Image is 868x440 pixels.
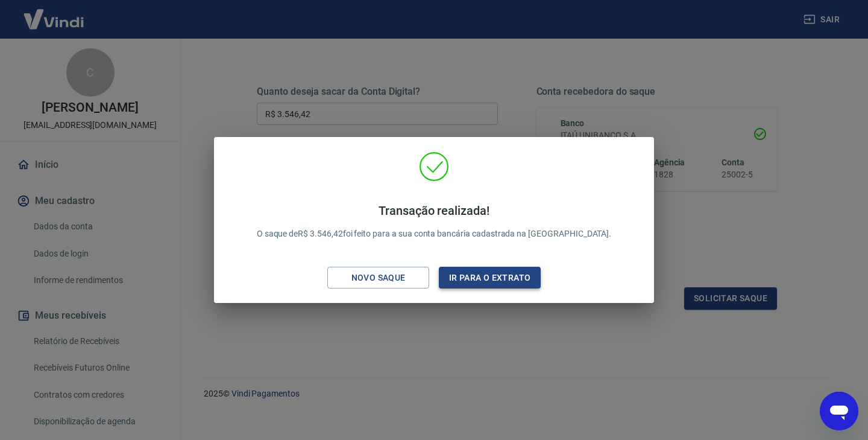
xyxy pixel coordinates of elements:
p: O saque de R$ 3.546,42 foi feito para a sua conta bancária cadastrada na [GEOGRAPHIC_DATA]. [257,203,612,240]
button: Ir para o extrato [439,267,541,289]
div: Novo saque [337,270,420,285]
button: Novo saque [327,267,429,289]
h4: Transação realizada! [257,203,612,218]
iframe: Botão para abrir a janela de mensagens [820,392,858,430]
